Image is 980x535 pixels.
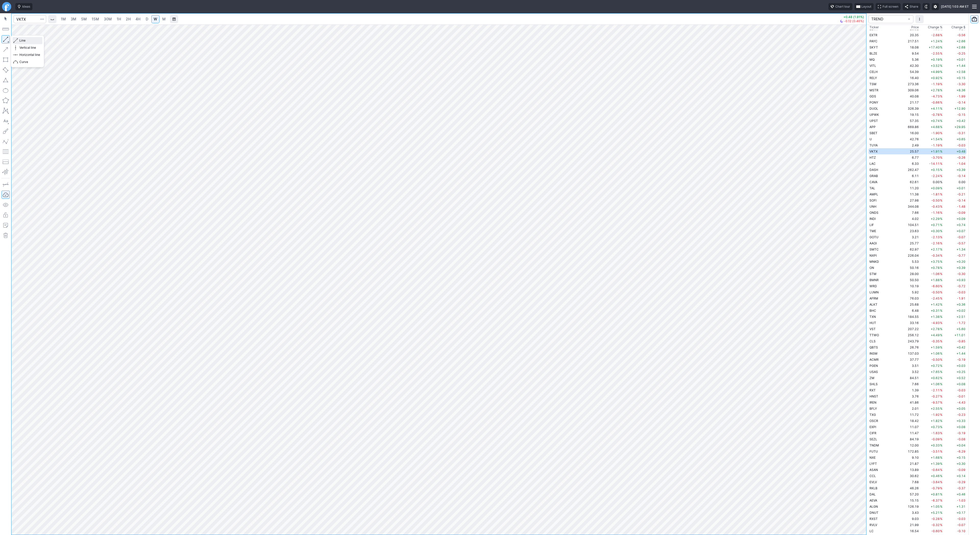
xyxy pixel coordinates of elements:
button: Line [2,35,10,43]
button: Brush [2,127,10,135]
span: % [940,156,942,159]
span: % [940,229,942,233]
span: % [940,94,942,98]
span: -0.50 [931,198,940,202]
a: D [143,15,151,23]
span: -1.91 [957,296,965,300]
span: +0.07 [957,229,965,233]
span: +29.95 [954,125,965,129]
span: % [940,186,942,190]
span: % [940,296,942,300]
span: EXTR [869,33,877,37]
button: Arrow [2,45,10,54]
span: +2.78 [931,88,940,92]
span: +0.01 [957,186,965,190]
span: +0.65 [957,137,965,141]
span: SKYT [869,45,878,49]
span: % [940,247,942,251]
span: -0.31 [957,131,965,135]
span: ALKT [869,303,877,306]
span: % [940,131,942,135]
span: +17.40 [929,45,940,49]
span: RELY [869,76,877,80]
span: -4.73 [931,94,940,98]
td: 25.57 [901,148,920,154]
span: GOTU [869,235,878,239]
button: Add note [2,221,10,229]
span: -14.11 [929,162,940,166]
span: UPWK [869,113,879,117]
span: +1.54 [931,137,940,141]
div: Ticker [869,25,879,30]
span: BLZE [869,52,877,55]
span: TAL [869,186,875,190]
span: NXPI [869,254,877,257]
span: SMTC [869,247,879,251]
span: MSTR [869,88,878,92]
span: -1.04 [957,162,965,166]
span: % [940,150,942,153]
span: -2.16 [931,241,940,245]
span: +1.88 [931,278,940,282]
span: VITL [869,64,876,68]
span: +4.11 [931,107,940,110]
span: % [940,88,942,92]
button: XABCD [2,107,10,115]
span: Chart tour [835,4,850,9]
span: -1.19 [931,82,940,86]
td: 27.98 [901,197,920,203]
span: UPST [869,119,878,123]
button: Ellipse [2,86,10,94]
span: -0.26 [957,156,965,159]
button: Ideas [15,3,32,10]
span: APP [869,125,876,129]
span: -1.81 [931,192,940,196]
button: Lock drawings [2,211,10,219]
span: 1M [61,17,66,21]
button: Chart tour [828,3,852,10]
span: % [940,107,942,110]
p: +0.48 (1.91%) [840,16,864,19]
a: Finviz.com [2,2,11,11]
span: % [940,254,942,257]
span: +2.17 [931,247,940,251]
span: % [940,205,942,208]
span: -0.78 [931,113,940,117]
span: +0.15 [957,76,965,80]
td: 309.06 [901,87,920,93]
span: Share [910,4,918,9]
span: TME [869,229,876,233]
span: % [940,64,942,68]
button: Drawing mode: Single [2,180,10,189]
a: 3M [68,15,79,23]
td: 2.49 [901,142,920,148]
span: 5M [81,17,87,21]
span: TREND [871,17,905,22]
span: -0.07 [957,235,965,239]
span: +1.34 [957,247,965,251]
span: 0.00 [933,180,940,184]
span: -0.66 [931,101,940,104]
button: Search [39,15,46,23]
span: +1.44 [957,64,965,68]
span: GRAB [869,174,878,178]
span: % [940,266,942,270]
td: 18.08 [901,44,920,50]
a: W [151,15,160,23]
span: CELH [869,70,878,74]
span: D [146,17,148,21]
span: +0.74 [931,119,940,123]
button: More [915,15,924,23]
td: 262.47 [901,167,920,173]
span: TSM [869,82,876,86]
a: 5M [79,15,89,23]
td: 62.97 [901,246,920,252]
span: -0.56 [957,33,965,37]
span: -0.50 [931,290,940,294]
td: 42.30 [901,63,920,69]
span: 0.00 [959,180,965,184]
button: Anchored VWAP [2,168,10,176]
span: AAOI [869,241,877,245]
td: 11.38 [901,191,920,197]
a: 2H [124,15,133,23]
